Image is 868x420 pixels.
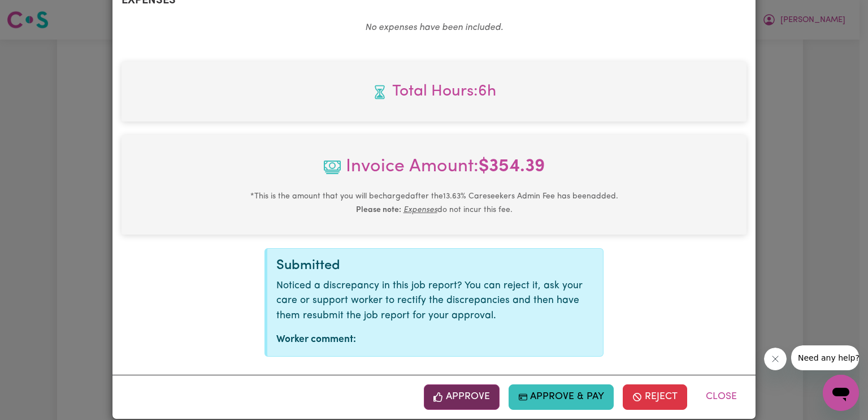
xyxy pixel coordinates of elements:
b: Please note: [356,206,401,214]
em: No expenses have been included. [365,23,503,32]
b: $ 354.39 [479,158,545,176]
span: Submitted [276,259,340,272]
span: Need any help? [7,8,68,17]
span: Invoice Amount: [131,153,737,189]
small: This is the amount that you will be charged after the 13.63 % Careseekers Admin Fee has been adde... [250,192,618,214]
button: Close [696,384,747,409]
iframe: Button to launch messaging window [823,375,859,411]
u: Expenses [403,206,437,214]
span: Total hours worked: 6 hours [131,80,737,103]
iframe: Message from company [791,345,859,370]
iframe: Close message [764,348,787,370]
button: Reject [623,384,687,409]
p: Noticed a discrepancy in this job report? You can reject it, ask your care or support worker to r... [276,279,594,323]
button: Approve [424,384,500,409]
strong: Worker comment: [276,335,356,344]
button: Approve & Pay [509,384,614,409]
